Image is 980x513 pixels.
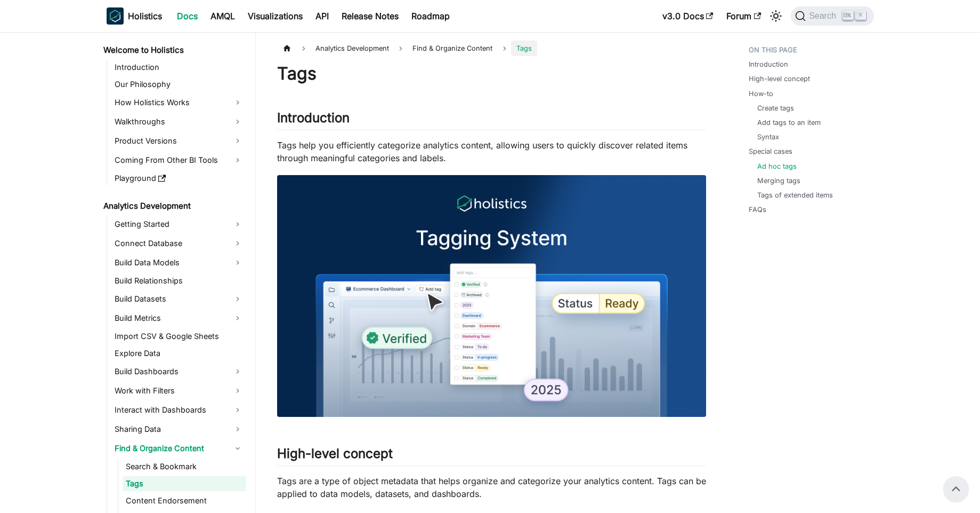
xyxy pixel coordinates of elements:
[100,199,246,214] a: Analytics Development
[111,132,246,149] a: Product Versions
[749,89,773,99] a: How-to
[757,103,794,113] a: Create tags
[107,7,162,25] a: HolisticsHolistics
[204,7,241,25] a: AMQL
[757,176,800,186] a: Merging tags
[128,10,162,22] b: Holistics
[96,32,256,513] nav: Docs sidebar
[806,11,843,21] span: Search
[757,117,821,128] a: Add tags to an item
[749,204,766,215] a: FAQs
[111,382,246,399] a: Work with Filters
[277,475,706,500] p: Tags are a type of object metadata that helps organize and categorize your analytics content. Tag...
[749,74,810,84] a: High-level concept
[111,60,246,75] a: Introduction
[277,41,297,56] a: Home page
[111,235,246,252] a: Connect Database
[107,7,124,25] img: Holistics
[111,310,246,327] a: Build Metrics
[757,161,797,171] a: Ad hoc tags
[111,94,246,111] a: How Holistics Works
[111,290,246,307] a: Build Datasets
[111,421,246,438] a: Sharing Data
[749,59,788,69] a: Introduction
[100,43,246,58] a: Welcome to Holistics
[277,41,706,56] nav: Breadcrumbs
[111,113,246,130] a: Walkthroughs
[407,41,498,56] span: Find & Organize Content
[111,273,246,288] a: Build Relationships
[720,7,767,25] a: Forum
[111,152,246,169] a: Coming From Other BI Tools
[171,7,204,25] a: Docs
[277,446,706,466] h2: High-level concept
[241,7,309,25] a: Visualizations
[111,171,246,186] a: Playground
[757,132,779,142] a: Syntax
[335,7,405,25] a: Release Notes
[767,7,784,25] button: Switch between dark and light mode (currently light mode)
[111,346,246,361] a: Explore Data
[111,329,246,344] a: Import CSV & Google Sheets
[757,190,833,200] a: Tags of extended items
[111,440,246,457] a: Find & Organize Content
[111,254,246,271] a: Build Data Models
[277,63,706,84] h1: Tags
[310,41,394,56] span: Analytics Development
[791,6,873,26] button: Search (Ctrl+K)
[405,7,456,25] a: Roadmap
[277,110,706,130] h2: Introduction
[123,493,246,508] a: Content Endorsement
[111,363,246,380] a: Build Dashboards
[111,216,246,233] a: Getting Started
[277,139,706,164] p: Tags help you efficiently categorize analytics content, allowing users to quickly discover relate...
[123,476,246,491] a: Tags
[111,77,246,92] a: Our Philosophy
[123,459,246,474] a: Search & Bookmark
[277,175,706,417] img: Tagging System
[855,11,866,20] kbd: K
[111,401,246,419] a: Interact with Dashboards
[511,41,537,56] span: Tags
[656,7,720,25] a: v3.0 Docs
[749,146,792,156] a: Special cases
[309,7,335,25] a: API
[943,476,969,502] button: Scroll back to top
